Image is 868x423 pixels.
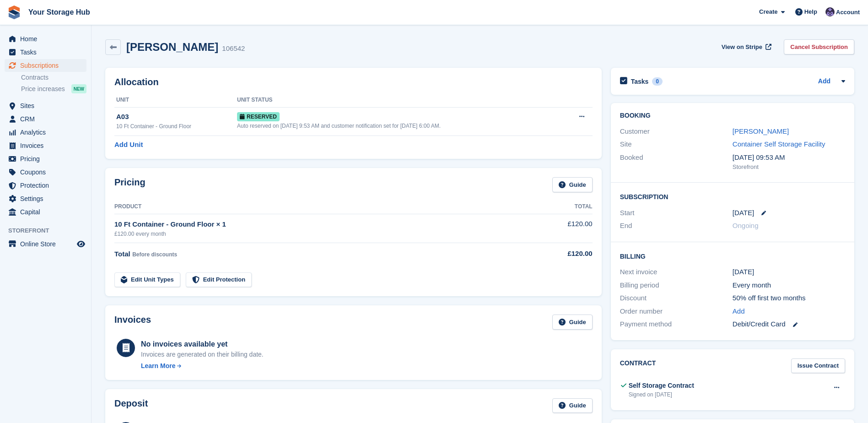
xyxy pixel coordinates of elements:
[132,251,177,258] span: Before discounts
[5,46,86,59] a: menu
[141,361,264,371] a: Learn More
[20,166,75,179] span: Coupons
[21,85,65,93] span: Price increases
[7,5,21,19] img: stora-icon-8386f47178a22dfd0bd8f6a31ec36ba5ce8667c1dd55bd0f319d3a0aa187defe.svg
[620,152,733,172] div: Booked
[20,206,75,218] span: Capital
[5,152,86,165] a: menu
[20,33,75,45] span: Home
[5,192,86,205] a: menu
[237,122,562,130] div: Auto reserved on [DATE] 9:53 AM and customer notification set for [DATE] 6:00 AM.
[20,126,75,139] span: Analytics
[141,339,264,350] div: No invoices available yet
[141,361,175,371] div: Learn More
[75,239,86,249] a: Preview store
[652,77,663,86] div: 0
[620,126,733,137] div: Customer
[71,84,86,93] div: NEW
[620,208,733,218] div: Start
[620,192,845,201] h2: Subscription
[804,7,817,16] span: Help
[825,7,835,16] img: Liam Beddard
[20,152,75,165] span: Pricing
[116,112,237,122] div: A03
[114,177,146,192] h2: Pricing
[5,139,86,152] a: menu
[620,221,733,231] div: End
[629,381,694,390] div: Self Storage Contract
[620,267,733,277] div: Next invoice
[20,59,75,72] span: Subscriptions
[5,99,86,112] a: menu
[20,113,75,125] span: CRM
[718,39,773,54] a: View on Stripe
[733,280,845,291] div: Every month
[20,238,75,250] span: Online Store
[519,214,593,243] td: £120.00
[5,59,86,72] a: menu
[237,93,562,108] th: Unit Status
[620,319,733,330] div: Payment method
[733,208,754,218] time: 2025-09-06 00:00:00 UTC
[21,73,86,82] a: Contracts
[620,306,733,317] div: Order number
[5,113,86,125] a: menu
[733,267,845,277] div: [DATE]
[733,319,845,330] div: Debit/Credit Card
[5,179,86,192] a: menu
[141,350,264,359] div: Invoices are generated on their billing date.
[552,177,593,192] a: Guide
[114,93,237,108] th: Unit
[5,166,86,179] a: menu
[114,250,130,258] span: Total
[733,163,845,172] div: Storefront
[733,127,789,135] a: [PERSON_NAME]
[116,122,237,130] div: 10 Ft Container - Ground Floor
[21,84,86,94] a: Price increases NEW
[20,139,75,152] span: Invoices
[791,358,845,374] a: Issue Contract
[5,33,86,45] a: menu
[620,280,733,291] div: Billing period
[114,200,519,214] th: Product
[620,139,733,150] div: Site
[733,293,845,304] div: 50% off first two months
[818,76,830,87] a: Add
[631,77,649,86] h2: Tasks
[620,251,845,260] h2: Billing
[222,43,245,54] div: 106542
[114,219,519,230] div: 10 Ft Container - Ground Floor × 1
[552,315,593,330] a: Guide
[114,272,180,287] a: Edit Unit Types
[114,77,593,87] h2: Allocation
[114,398,148,413] h2: Deposit
[126,41,218,53] h2: [PERSON_NAME]
[519,249,593,259] div: £120.00
[629,390,694,399] div: Signed on [DATE]
[519,200,593,214] th: Total
[733,222,759,229] span: Ongoing
[620,293,733,304] div: Discount
[5,126,86,139] a: menu
[836,8,860,17] span: Account
[20,99,75,112] span: Sites
[114,140,143,150] a: Add Unit
[114,315,151,330] h2: Invoices
[237,112,280,121] span: Reserved
[25,5,94,20] a: Your Storage Hub
[20,46,75,59] span: Tasks
[722,43,762,52] span: View on Stripe
[552,398,593,413] a: Guide
[733,306,745,317] a: Add
[733,152,845,163] div: [DATE] 09:53 AM
[20,192,75,205] span: Settings
[8,226,91,235] span: Storefront
[20,179,75,192] span: Protection
[114,230,519,238] div: £120.00 every month
[620,112,845,119] h2: Booking
[733,140,825,148] a: Container Self Storage Facility
[784,39,854,54] a: Cancel Subscription
[759,7,777,16] span: Create
[5,206,86,218] a: menu
[186,272,252,287] a: Edit Protection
